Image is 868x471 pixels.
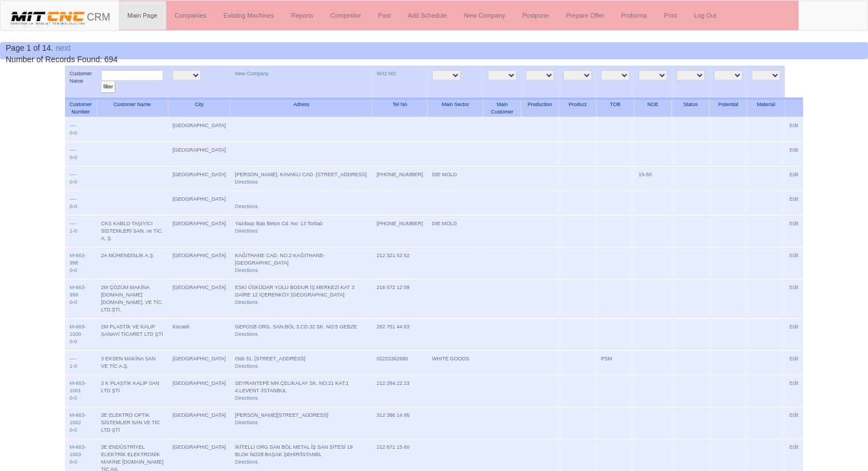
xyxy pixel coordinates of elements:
[369,1,399,30] a: Past
[789,221,798,226] a: Edit
[372,351,427,375] td: 02222362680
[70,172,76,177] a: ----
[789,444,798,450] a: Edit
[74,395,77,401] a: 0
[377,71,396,76] a: W/O NO
[235,459,258,465] a: Directions
[427,167,483,191] td: DIE MOLD
[96,216,168,247] td: CKS KABLO TAŞIYICI SİSTEMLERİ SAN. ve TİC. A. Ş.
[74,179,77,185] a: 0
[372,247,427,279] td: 212 321 52 52
[789,196,798,202] a: Edit
[789,123,798,128] a: Edit
[74,427,77,433] a: 0
[596,99,634,117] th: TOB
[65,375,96,407] td: -
[789,147,798,153] a: Edit
[231,216,372,247] td: Yazıbaşı Batı Beton Cd. No: 13 Torbalı
[70,363,72,369] a: 1
[70,196,76,202] a: ----
[70,123,76,128] a: ----
[96,247,168,279] td: 2A MÜHENDİSLİK A.Ş
[119,1,166,30] a: Main Page
[65,167,96,191] td: -
[70,204,72,209] a: 0
[521,99,559,117] th: Production
[235,204,258,209] a: Directions
[101,81,115,93] input: filter
[70,221,76,226] a: ----
[70,299,72,305] a: 0
[168,99,231,117] th: City
[231,279,372,319] td: ESKİ ÜSKÜDAR YOLU BODUR İŞ MERKEZİ KAT 3 DAİRE 12 İÇERENKÖY [GEOGRAPHIC_DATA]
[231,351,372,375] td: Osb 31. [STREET_ADDRESS]
[70,444,86,457] a: M-663-1003
[74,363,77,369] a: 0
[65,117,96,142] td: -
[672,99,709,117] th: Status
[231,407,372,439] td: [PERSON_NAME][STREET_ADDRESS]
[235,363,258,369] a: Directions
[74,130,77,136] a: 0
[70,324,86,337] a: M-663-1000
[231,247,372,279] td: KAĞITHANE CAD. NO:2 KAĞITHANE-[GEOGRAPHIC_DATA]
[65,191,96,216] td: -
[65,99,96,117] th: Customer Number
[747,99,785,117] th: Material
[96,407,168,439] td: 3E ELEKTRO OPTİK SİSTEMLER SAN VE TİC LTD ŞTİ
[685,1,725,30] a: Log Out
[372,375,427,407] td: 212 284 22 23
[427,351,483,375] td: WHITE GOODS
[70,339,72,344] a: 0
[65,319,96,351] td: -
[70,285,86,298] a: M-663-999
[372,319,427,351] td: 262 751 44 83
[70,130,72,136] a: 0
[789,253,798,258] a: Edit
[55,43,70,52] a: next
[168,117,231,142] td: [GEOGRAPHIC_DATA]
[168,167,231,191] td: [GEOGRAPHIC_DATA]
[168,247,231,279] td: [GEOGRAPHIC_DATA]
[70,395,72,401] a: 0
[74,299,77,305] a: 0
[231,375,372,407] td: SEYRANTEPE MH.ÇELİKALAY SK. NO:21 KAT:1 4.LEVENT /İSTANBUL
[235,71,269,76] a: New Company
[709,99,747,117] th: Potential
[6,43,118,64] span: Number of Records Found: 694
[65,66,96,99] td: Customer Name
[65,351,96,375] td: -
[634,167,672,191] td: 15-50
[282,1,322,30] a: Reports
[6,43,53,52] span: Page 1 of 14.
[322,1,370,30] a: Competitor
[70,179,72,185] a: 0
[235,395,258,401] a: Directions
[231,99,372,117] th: Adress
[235,179,258,185] a: Directions
[74,155,77,160] a: 0
[70,267,72,273] a: 0
[558,1,612,30] a: Prepare Offer
[231,319,372,351] td: GEPOSB ORG. SAN.BÖL 3.CD.32 SK. NO:5 GEBZE
[70,155,72,160] a: 0
[235,331,258,337] a: Directions
[70,380,86,393] a: M-663-1001
[168,216,231,247] td: [GEOGRAPHIC_DATA]
[612,1,655,30] a: Proforma
[74,204,77,209] a: 0
[74,339,77,344] a: 0
[399,1,456,30] a: Add Schedule
[372,407,427,439] td: 312 386 14 95
[235,299,258,305] a: Directions
[70,427,72,433] a: 0
[372,167,427,191] td: [PHONE_NUMBER]
[65,216,96,247] td: -
[74,267,77,273] a: 0
[96,351,168,375] td: 3 EKSEN MAKİNA SAN VE TİC A.Ş.
[483,99,521,117] th: Main Customer
[427,99,483,117] th: Main Sector
[655,1,685,30] a: Print
[166,1,215,30] a: Companies
[235,420,258,425] a: Directions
